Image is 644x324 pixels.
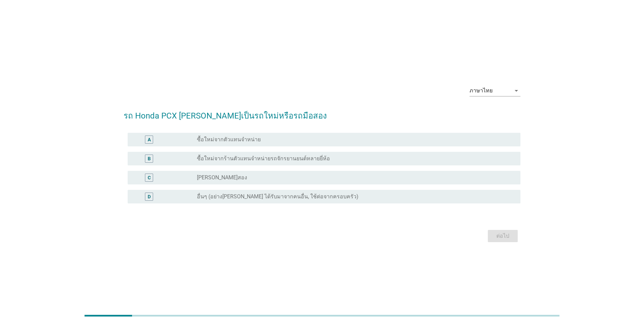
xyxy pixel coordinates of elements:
h2: รถ Honda PCX [PERSON_NAME]เป็นรถใหม่หรือรถมือสอง [124,103,520,122]
div: D [148,193,151,200]
label: ซื้อใหม่จากร้านตัวแทนจำหน่ายรถจักรยานยนต์หลายยี่ห้อ [197,155,330,162]
label: [PERSON_NAME]สอง [197,174,247,181]
div: C [148,174,151,181]
div: B [148,155,151,162]
i: arrow_drop_down [512,87,520,95]
label: ซื้อใหม่จากตัวแทนจำหน่าย [197,136,261,143]
label: อื่นๆ (อย่าง[PERSON_NAME] ได้รับมาจากคนอื่น, ใช้ต่อจากครอบครัว) [197,193,358,200]
div: ภาษาไทย [470,88,493,94]
div: A [148,136,151,143]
